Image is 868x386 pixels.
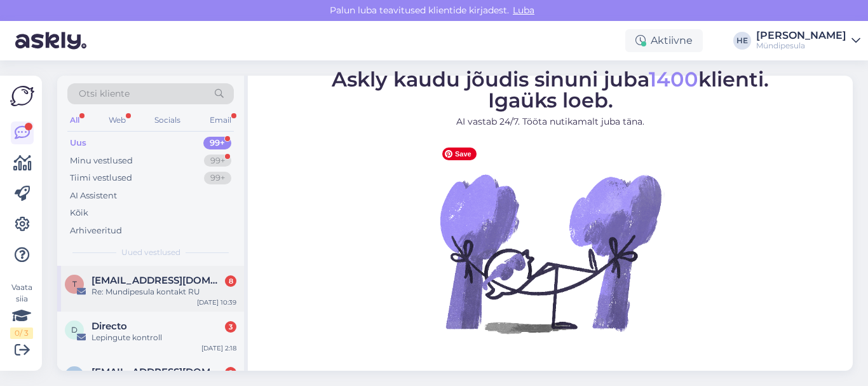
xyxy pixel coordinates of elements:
span: Luba [509,4,538,16]
div: [PERSON_NAME] [756,31,846,41]
p: AI vastab 24/7. Tööta nutikamalt juba täna. [332,115,769,128]
div: Re: Mundipesula kontakt RU [92,286,236,298]
div: Mündipesula [756,41,846,51]
div: HE [733,32,751,50]
div: Vaata siia [10,282,33,339]
span: Askly kaudu jõudis sinuni juba klienti. Igaüks loeb. [332,67,769,113]
div: Web [106,112,128,128]
div: 0 / 3 [10,327,33,339]
span: Directo [92,321,127,332]
span: Uued vestlused [121,247,180,258]
div: Uus [70,137,86,149]
div: Kõik [70,207,88,219]
div: 99+ [203,137,231,149]
img: No Chat active [436,139,665,368]
div: [DATE] 2:18 [201,343,236,353]
div: [DATE] 10:39 [197,298,236,307]
span: 1400 [649,67,698,92]
div: 99+ [204,172,231,184]
div: 3 [225,321,236,333]
div: Tiimi vestlused [70,172,132,184]
span: Save [442,148,477,160]
span: jevstafjeva.a@gmail.com [92,366,224,378]
div: All [67,112,82,128]
a: [PERSON_NAME]Mündipesula [756,31,860,51]
div: Arhiveeritud [70,224,122,237]
div: Aktiivne [625,29,703,52]
div: Lepingute kontroll [92,332,236,343]
div: Email [207,112,234,128]
div: Minu vestlused [70,155,133,167]
span: D [71,325,78,334]
span: t [72,279,77,289]
div: 8 [225,275,236,287]
div: 2 [225,367,236,378]
div: AI Assistent [70,190,117,202]
img: Askly Logo [10,86,34,106]
div: Socials [152,112,183,128]
span: tugi@myndipesula.eu [92,275,224,286]
div: 99+ [204,155,231,167]
span: Otsi kliente [79,87,130,100]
